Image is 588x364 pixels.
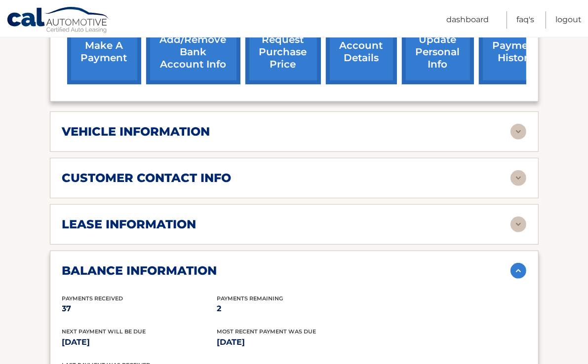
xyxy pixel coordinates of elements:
[217,302,371,316] p: 2
[555,11,582,29] a: Logout
[217,335,371,349] p: [DATE]
[510,124,526,140] img: accordion-rest.svg
[62,124,210,139] h2: vehicle information
[6,6,110,35] a: Cal Automotive
[62,328,146,335] span: Next Payment will be due
[510,217,526,232] img: accordion-rest.svg
[446,11,489,29] a: Dashboard
[217,328,316,335] span: Most Recent Payment Was Due
[146,20,240,84] a: Add/Remove bank account info
[510,263,526,279] img: accordion-active.svg
[62,171,232,185] h2: customer contact info
[245,20,321,84] a: request purchase price
[62,302,217,316] p: 37
[326,20,397,84] a: account details
[62,217,196,232] h2: lease information
[67,20,141,84] a: make a payment
[516,11,534,29] a: FAQ's
[62,335,217,349] p: [DATE]
[479,20,553,84] a: payment history
[402,20,474,84] a: update personal info
[62,295,123,302] span: Payments Received
[62,263,217,278] h2: balance information
[510,170,526,186] img: accordion-rest.svg
[217,295,283,302] span: Payments Remaining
